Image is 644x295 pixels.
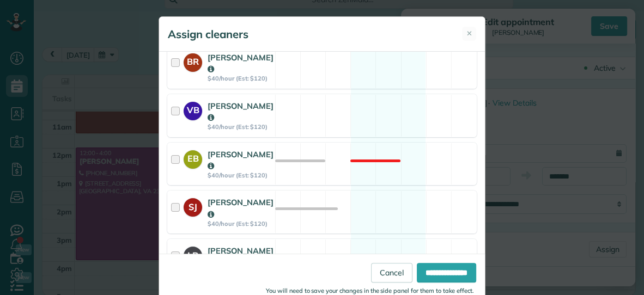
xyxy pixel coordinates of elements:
strong: BR [184,53,202,69]
strong: $40/hour (Est: $120) [208,220,274,228]
strong: [PERSON_NAME] [208,101,274,122]
strong: SJ [184,198,202,213]
small: You will need to save your changes in the side panel for them to take effect. [266,287,474,294]
span: ✕ [466,28,472,39]
strong: $40/hour (Est: $120) [208,75,274,82]
a: Cancel [371,263,412,282]
strong: $40/hour (Est: $120) [208,123,274,131]
strong: [PERSON_NAME] [208,149,274,171]
strong: [PERSON_NAME] [208,52,274,74]
strong: [PERSON_NAME] [208,245,274,267]
h5: Assign cleaners [168,27,248,42]
strong: [PERSON_NAME] [208,197,274,219]
strong: EB [184,150,202,165]
strong: $40/hour (Est: $120) [208,171,274,179]
strong: LR [184,247,202,262]
strong: VB [184,102,202,117]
